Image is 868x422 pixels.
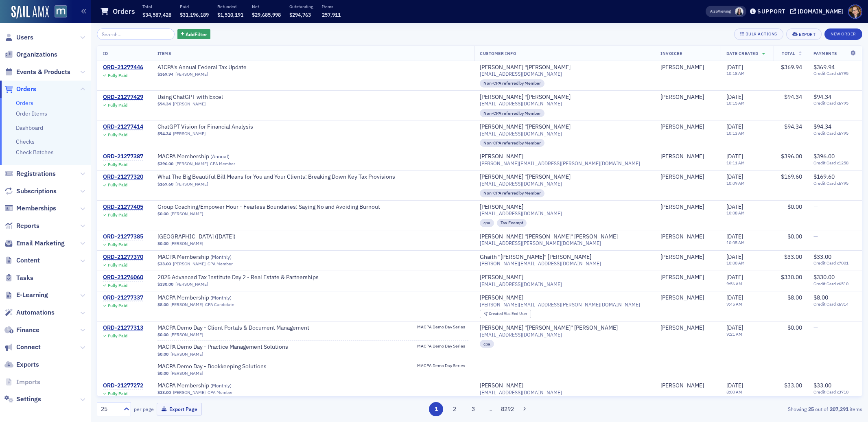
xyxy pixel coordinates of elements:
span: Email Marketing [16,239,65,248]
button: New Order [824,28,862,40]
span: $31,196,189 [180,11,209,18]
button: [DOMAIN_NAME] [790,9,846,14]
span: Credit Card x6795 [813,181,856,186]
a: MACPA Demo Day - Client Portals & Document Management [157,324,309,332]
span: Profile [848,4,862,19]
div: Fully Paid [108,182,127,188]
a: [PERSON_NAME] [175,72,208,77]
a: [PERSON_NAME] [171,332,203,337]
time: 10:18 AM [726,70,745,76]
span: Credit Card x6795 [813,101,856,106]
a: [PERSON_NAME] [171,302,203,307]
div: [PERSON_NAME] [660,382,704,389]
time: 10:09 AM [726,180,745,186]
a: Reports [4,221,39,230]
a: Imports [4,378,40,387]
a: Connect [4,343,41,352]
a: [PERSON_NAME] [480,274,523,281]
span: $396.00 [157,161,173,166]
a: ORD-21277370 [103,254,143,261]
p: Paid [180,4,209,9]
time: 10:08 AM [726,210,745,216]
a: New Order [824,30,862,37]
span: Items [157,50,171,56]
a: ORD-21277387 [103,153,143,160]
div: [PERSON_NAME] [480,382,523,389]
div: ORD-21277414 [103,123,143,131]
span: MACPA Demo Day Series [417,363,468,368]
div: Non-CPA referred by Member [480,189,544,197]
a: AICPA's Annual Federal Tax Update [157,64,260,71]
div: Bulk Actions [746,32,777,36]
div: Fully Paid [108,262,127,268]
span: $330.00 [781,273,802,281]
span: $94.34 [157,101,171,107]
span: Credit Card x1258 [813,160,856,166]
a: Email Marketing [4,239,65,248]
span: $94.34 [813,93,831,101]
a: MACPA Membership (Monthly) [157,254,260,261]
a: [GEOGRAPHIC_DATA] ([DATE]) [157,233,260,241]
span: [EMAIL_ADDRESS][DOMAIN_NAME] [480,71,562,77]
div: [PERSON_NAME] "[PERSON_NAME] [480,123,571,131]
div: Fully Paid [108,212,127,218]
a: MACPA Demo Day Series [417,324,468,332]
div: Tax Exempt [497,219,527,227]
div: [PERSON_NAME] [660,123,704,131]
div: Fully Paid [108,283,127,288]
a: Automations [4,308,55,317]
span: $369.94 [781,63,802,71]
div: Fully Paid [108,132,127,138]
span: MARIA Tan [660,94,715,101]
div: ORD-21276060 [103,274,143,281]
span: 2025 Advanced Tax Institute Day 2 - Real Estate & Partnerships [157,274,319,281]
a: Group Coaching/Empower Hour - Fearless Boundaries: Saying No and Avoiding Burnout [157,203,380,211]
span: Kelly Brown [735,7,743,16]
span: [DATE] [726,253,743,260]
a: MACPA Demo Day - Bookkeeping Solutions [157,363,267,370]
a: ORD-21277272 [103,382,143,389]
span: $8.00 [787,294,802,301]
span: $294,763 [289,11,311,18]
span: MACPA Membership [157,382,260,389]
a: [PERSON_NAME] [171,241,203,246]
span: MACPA Membership [157,254,260,261]
a: Ghaith "[PERSON_NAME]" [PERSON_NAME] [480,254,591,261]
span: Total [782,50,795,56]
span: ( Monthly ) [210,254,232,260]
a: [PERSON_NAME] [660,64,704,71]
span: Carl Francioli [660,153,715,160]
a: SailAMX [11,6,49,19]
div: ORD-21277313 [103,324,143,332]
a: [PERSON_NAME] [175,161,208,166]
span: Tasks [16,273,33,282]
a: MACPA Demo Day Series [417,363,468,371]
a: ORD-21277337 [103,294,143,302]
a: [PERSON_NAME] [173,261,206,267]
p: Net [252,4,281,9]
span: $29,685,998 [252,11,281,18]
div: [PERSON_NAME] [660,94,704,101]
a: Subscriptions [4,187,57,196]
span: ID [103,50,108,56]
span: $330.00 [157,282,173,287]
div: [PERSON_NAME] [660,173,704,181]
span: Tomi Gaetano [660,233,715,241]
a: [PERSON_NAME] "[PERSON_NAME]" [PERSON_NAME] [480,233,618,241]
span: MACPA Demo Day Series [417,324,468,330]
a: ORD-21277385 [103,233,143,241]
div: ORD-21277446 [103,64,143,71]
a: Finance [4,326,39,335]
span: $0.00 [157,241,168,246]
a: E-Learning [4,291,48,300]
span: ( Annual ) [210,153,230,160]
a: [PERSON_NAME] [171,352,203,357]
span: [EMAIL_ADDRESS][DOMAIN_NAME] [480,210,562,216]
a: [PERSON_NAME] [660,324,704,332]
a: [PERSON_NAME] [171,211,203,216]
